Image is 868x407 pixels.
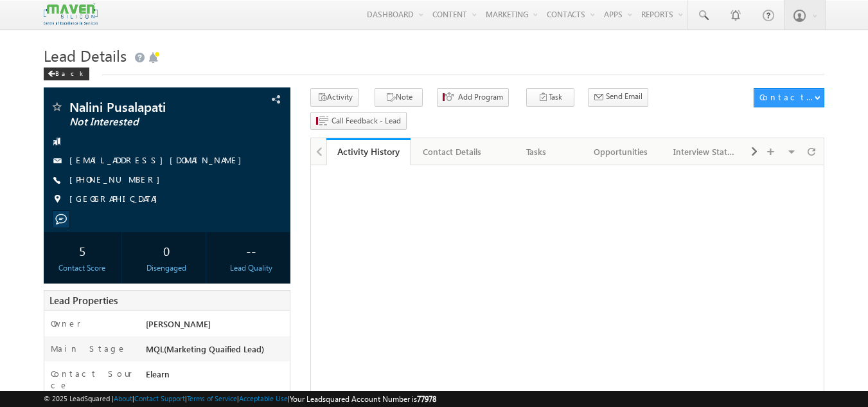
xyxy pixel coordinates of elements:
button: Send Email [588,88,648,107]
div: Elearn [143,368,290,386]
div: Interview Status [673,144,736,159]
button: Task [526,88,574,107]
a: Contact Details [411,138,495,165]
div: 0 [131,239,202,262]
span: [GEOGRAPHIC_DATA] [69,193,164,206]
button: Add Program [437,88,509,107]
a: Contact Support [134,394,185,402]
span: Nalini Pusalapati [69,100,222,113]
div: 5 [47,239,118,262]
div: MQL(Marketing Quaified Lead) [143,343,290,361]
label: Owner [51,318,81,329]
span: © 2025 LeadSquared | | | | | [44,393,436,405]
label: Main Stage [51,343,127,354]
a: Back [44,67,96,78]
a: Activity History [326,138,411,165]
span: Send Email [606,91,642,102]
button: Note [375,88,423,107]
span: 77978 [417,394,436,404]
span: Not Interested [69,116,222,129]
a: Interview Status [663,138,747,165]
button: Call Feedback - Lead [310,112,407,131]
span: [PHONE_NUMBER] [69,174,166,186]
span: [PERSON_NAME] [146,318,211,329]
div: Contact Actions [759,91,814,103]
a: Opportunities [579,138,663,165]
button: Activity [310,88,359,107]
span: Your Leadsquared Account Number is [290,394,436,404]
div: Tasks [505,144,567,159]
div: Contact Details [421,144,483,159]
button: Contact Actions [754,88,824,107]
div: Opportunities [589,144,651,159]
a: [EMAIL_ADDRESS][DOMAIN_NAME] [69,154,248,165]
span: Lead Details [44,45,127,66]
a: About [114,394,132,402]
div: Contact Score [47,262,118,274]
div: Activity History [336,145,401,158]
a: Terms of Service [187,394,237,402]
a: Acceptable Use [239,394,288,402]
label: Contact Source [51,368,134,391]
div: Lead Quality [215,262,287,274]
span: Call Feedback - Lead [332,115,401,127]
div: Back [44,68,89,80]
div: Disengaged [131,262,202,274]
span: Add Program [458,91,503,103]
div: -- [215,239,287,262]
img: Custom Logo [44,3,98,26]
a: Tasks [495,138,579,165]
span: Lead Properties [49,294,118,307]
